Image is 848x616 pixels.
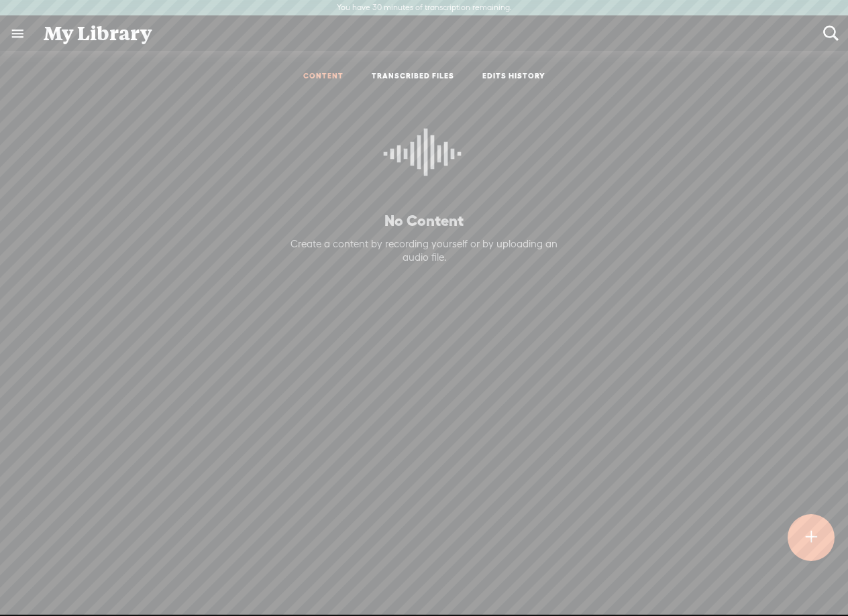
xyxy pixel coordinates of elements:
a: EDITS HISTORY [482,71,545,82]
a: CONTENT [303,71,343,82]
label: You have 30 minutes of transcription remaining. [337,3,512,13]
div: Create a content by recording yourself or by uploading an audio file. [277,237,571,263]
div: My Library [34,16,814,51]
a: TRANSCRIBED FILES [372,71,454,82]
p: No Content [270,211,578,231]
